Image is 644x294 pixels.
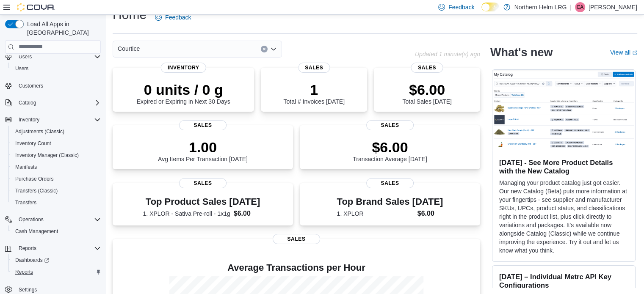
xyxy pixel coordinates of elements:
button: Transfers [8,197,104,209]
span: Settings [19,286,37,293]
button: Users [2,51,104,63]
span: Inventory Count [12,138,101,148]
p: Managing your product catalog just got easier. Our new Catalog (Beta) puts more information at yo... [499,179,628,255]
dt: 1. XPLOR - Sativa Pre-roll - 1x1g [143,209,230,218]
span: Sales [366,178,414,188]
span: Adjustments (Classic) [12,126,101,137]
span: Reports [12,267,101,277]
button: Users [8,63,104,74]
span: Reports [19,245,36,252]
button: Purchase Orders [8,173,104,185]
span: Operations [15,214,101,225]
p: 1 [283,81,344,98]
a: Dashboards [8,254,104,266]
span: Feedback [448,3,474,11]
a: Inventory Count [12,138,55,148]
a: Reports [12,267,36,277]
div: Transaction Average [DATE] [353,139,427,162]
span: Inventory [161,63,206,73]
button: Operations [2,214,104,225]
span: Reports [15,243,101,253]
span: Purchase Orders [12,174,101,184]
button: Cash Management [8,225,104,237]
span: Cash Management [12,226,101,236]
span: Users [15,52,101,62]
button: Manifests [8,161,104,173]
p: [PERSON_NAME] [589,2,637,12]
span: Catalog [15,98,101,108]
h3: Top Brand Sales [DATE] [337,197,443,207]
span: Catalog [19,99,36,106]
span: Operations [19,216,44,223]
dd: $6.00 [417,209,443,219]
span: Customers [19,82,43,89]
p: | [570,2,572,12]
dd: $6.00 [234,209,263,219]
span: Adjustments (Classic) [15,128,64,135]
span: Cash Management [15,228,58,235]
span: Manifests [12,162,101,172]
button: Reports [2,242,104,254]
span: Sales [273,234,320,244]
a: Inventory Manager (Classic) [12,150,82,160]
div: Avg Items Per Transaction [DATE] [158,139,248,162]
button: Catalog [15,98,39,108]
p: 1.00 [158,139,248,156]
button: Clear input [261,46,268,52]
a: Transfers (Classic) [12,186,61,196]
span: Reports [15,269,33,275]
span: Sales [179,120,227,130]
a: View allExternal link [610,49,637,56]
span: Manifests [15,164,37,170]
a: Purchase Orders [12,174,57,184]
button: Operations [15,214,47,225]
div: Caleb Alcock [575,2,585,12]
button: Transfers (Classic) [8,185,104,197]
button: Catalog [2,97,104,109]
span: Dashboards [12,255,101,265]
button: Adjustments (Classic) [8,126,104,137]
span: Inventory [15,115,101,125]
span: Purchase Orders [15,176,54,182]
img: Cova [17,3,55,11]
p: Northern Helm LRG [514,2,567,12]
button: Inventory Manager (Classic) [8,149,104,161]
button: Users [15,52,35,62]
span: Transfers (Classic) [15,187,58,194]
a: Adjustments (Classic) [12,126,68,137]
span: Transfers [12,198,101,208]
span: Courtice [118,44,140,54]
span: Sales [298,63,330,73]
h2: What's new [490,46,553,59]
span: Sales [366,120,414,130]
a: Transfers [12,198,40,208]
p: Updated 1 minute(s) ago [415,51,480,58]
a: Cash Management [12,226,61,236]
a: Dashboards [12,255,53,265]
h3: [DATE] - See More Product Details with the New Catalog [499,158,628,175]
span: Feedback [165,13,191,22]
span: Users [15,65,28,72]
span: Transfers [15,199,36,206]
div: Total # Invoices [DATE] [283,81,344,105]
a: Feedback [152,9,194,26]
span: Inventory [19,116,39,123]
p: $6.00 [402,81,451,98]
div: Expired or Expiring in Next 30 Days [137,81,230,105]
a: Customers [15,81,47,91]
a: Manifests [12,162,40,172]
button: Reports [15,243,40,253]
span: Sales [179,178,227,188]
span: CA [577,2,584,12]
span: Users [12,63,101,74]
span: Users [19,53,32,60]
p: 0 units / 0 g [137,81,230,98]
button: Reports [8,266,104,278]
button: Customers [2,80,104,92]
span: Dashboards [15,257,49,264]
button: Inventory [15,115,43,125]
dt: 1. XPLOR [337,209,414,218]
h1: Home [113,6,146,23]
button: Inventory Count [8,137,104,149]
